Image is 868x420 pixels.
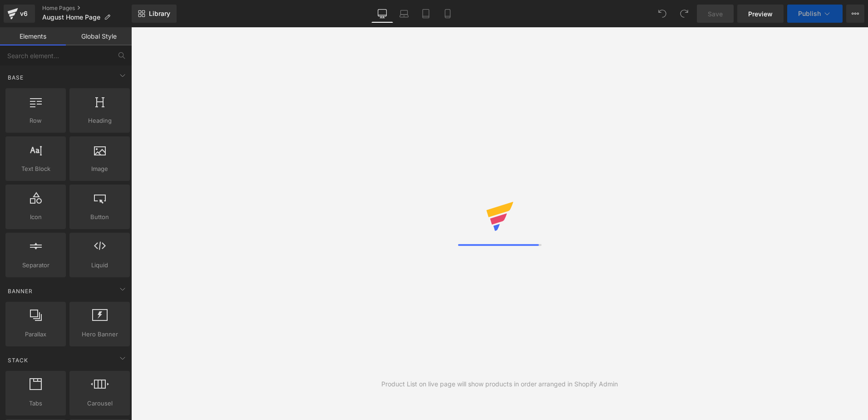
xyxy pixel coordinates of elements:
span: Stack [7,356,29,365]
a: v6 [4,5,35,23]
a: Preview [737,5,784,23]
span: Icon [8,212,63,222]
span: Publish [798,10,821,17]
span: Row [8,116,63,125]
span: Parallax [8,330,63,339]
a: Home Pages [42,5,132,12]
div: v6 [18,8,30,20]
button: More [846,5,864,23]
span: Library [149,10,170,18]
a: Mobile [437,5,459,23]
button: Publish [787,5,843,23]
span: Separator [8,260,63,270]
span: Base [7,73,25,82]
div: Product List on live page will show products in order arranged in Shopify Admin [381,379,618,389]
span: Tabs [8,399,63,408]
a: New Library [132,5,177,23]
span: Text Block [8,164,63,174]
span: Banner [7,287,34,295]
a: Global Style [66,27,132,45]
span: Carousel [72,399,127,408]
span: August Home Page [42,14,100,21]
span: Liquid [72,260,127,270]
a: Laptop [393,5,415,23]
button: Redo [675,5,693,23]
a: Desktop [371,5,393,23]
span: Heading [72,116,127,125]
span: Image [72,164,127,174]
a: Tablet [415,5,437,23]
button: Undo [653,5,671,23]
span: Hero Banner [72,330,127,339]
span: Save [708,9,723,19]
span: Button [72,212,127,222]
span: Preview [748,9,773,19]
